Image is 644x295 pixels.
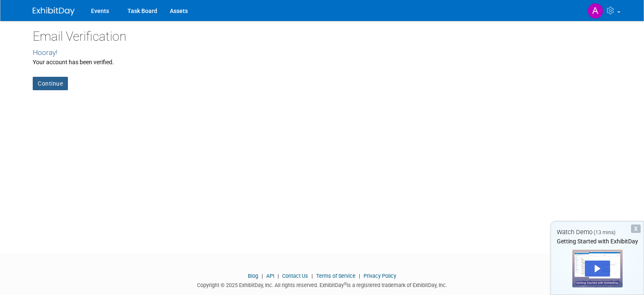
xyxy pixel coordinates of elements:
a: Contact Us [282,273,308,279]
span: (13 mins) [594,230,615,235]
img: ExhibitDay [33,7,75,16]
img: Alison Goldsberry [587,3,603,19]
span: | [260,273,265,279]
div: Hooray! [33,47,611,58]
div: Getting Started with ExhibitDay [551,237,644,245]
a: Terms of Service [316,273,356,279]
a: Privacy Policy [364,273,396,279]
div: Your account has been verified. [33,58,611,66]
sup: ® [344,282,347,286]
a: Blog [248,273,258,279]
a: Continue [33,77,68,90]
div: Play [585,261,610,277]
div: Dismiss [631,225,641,233]
span: | [275,273,281,279]
span: | [357,273,362,279]
div: Watch Demo [551,228,644,237]
span: | [309,273,315,279]
h2: Email Verification [33,29,611,43]
a: API [266,273,274,279]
